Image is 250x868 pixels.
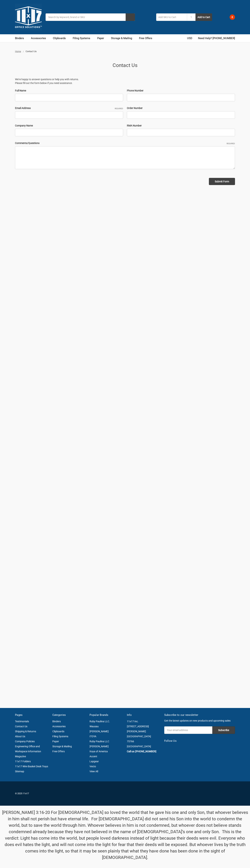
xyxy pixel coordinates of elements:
[52,740,59,743] a: Paper
[90,735,96,738] a: ITOYA
[52,730,64,733] a: Clipboards
[90,740,109,743] a: Ruby Paulina LLC
[111,34,135,42] a: Storage & Mailing
[15,730,36,733] a: Shipping & Returns
[52,745,72,748] a: Storage & Mailing
[2,809,248,861] p: [PERSON_NAME] 3:16-20 For [DEMOGRAPHIC_DATA] so loved the world that he gave his one and only Son...
[15,713,49,717] h5: Pages
[90,765,96,768] a: Vecto
[15,760,31,763] a: 11x17 Folders
[52,750,65,753] a: Free Offers
[46,13,135,21] input: Search by keyword, brand or SKU
[127,106,235,110] label: Order Number
[223,13,235,22] a: 0
[15,4,42,31] img: 11x17.com
[15,89,123,93] label: Full Name
[227,142,235,145] small: Required
[230,14,235,20] span: 0
[127,713,160,717] h5: Info
[164,713,235,717] h5: Subscribe to our newsletter
[90,755,97,758] a: Accent
[164,719,235,723] p: Get the latest updates on new products and upcoming sales
[52,720,61,723] a: Binders
[52,725,66,728] a: Accessories
[156,13,187,21] input: Add SKU to Cart
[15,745,41,758] a: Engineering Office and Workspace Information Magazine
[209,178,235,185] input: Submit Form
[31,34,49,42] a: Accessories
[90,720,110,723] a: Ruby Paulina LLC.
[53,34,69,42] a: Clipboards
[127,124,235,128] label: RMA Number
[164,726,212,734] input: Your email address
[15,50,21,53] a: Home
[15,735,25,738] a: About Us
[52,735,68,738] a: Filing Systems
[73,34,93,42] a: Filing Systems
[187,34,194,42] a: USD
[212,726,235,734] input: Subscribe
[90,730,109,733] a: [PERSON_NAME]
[26,50,37,53] span: Contact Us
[115,107,123,110] small: Required
[97,34,107,42] a: Paper
[90,725,99,728] a: Wausau
[90,745,109,748] a: [PERSON_NAME]
[15,124,123,128] label: Company Name
[90,713,123,717] h5: Popular Brands
[15,740,35,743] a: Company Policies
[15,770,24,773] a: Sitemap
[127,750,156,753] a: Call us: [PHONE_NUMBER]
[15,792,123,795] p: © 2025 11x17
[15,141,235,145] label: Comments/Questions
[15,34,27,42] a: Binders
[15,765,48,768] a: 11x17 Wire Basket Desk Trays
[164,739,235,743] h5: Follow Us
[90,760,99,763] a: Lapgear
[127,89,235,93] label: Phone Number
[52,713,86,717] h5: Categories
[15,62,235,69] h1: Contact Us
[15,725,27,728] a: Contact Us
[15,106,123,110] label: Email Address
[15,720,29,723] a: Testimonials
[198,34,235,42] a: Need Help? [PHONE_NUMBER]
[90,770,98,773] a: View All
[90,750,108,753] a: Itoya of America
[139,34,152,42] a: Free Offers
[127,719,160,749] address: 11x17 Inc. [STREET_ADDRESS][PERSON_NAME] [GEOGRAPHIC_DATA] 75766 [GEOGRAPHIC_DATA]
[195,13,212,21] button: Add to Cart
[15,78,235,85] p: We're happy to answer questions or help you with returns. Please fill out the form below if you n...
